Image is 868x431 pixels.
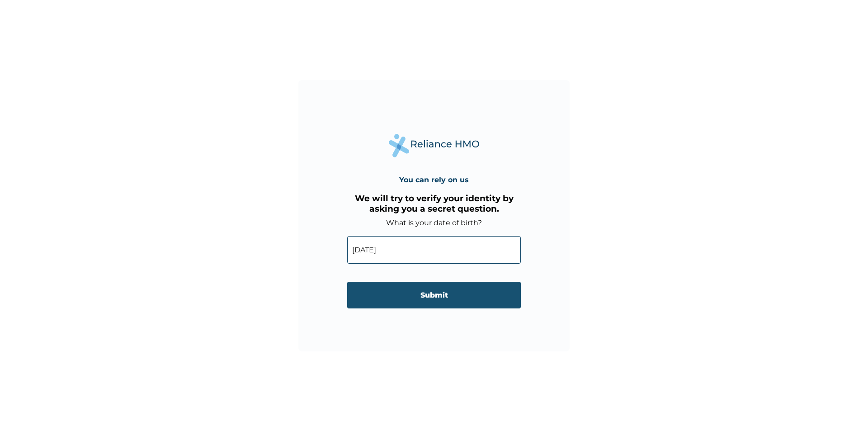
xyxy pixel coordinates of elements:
input: Submit [347,282,521,308]
h4: You can rely on us [399,175,469,184]
h3: We will try to verify your identity by asking you a secret question. [347,193,521,214]
img: Reliance Health's Logo [389,134,479,157]
label: What is your date of birth? [386,218,482,227]
input: DD-MM-YYYY [347,236,521,264]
